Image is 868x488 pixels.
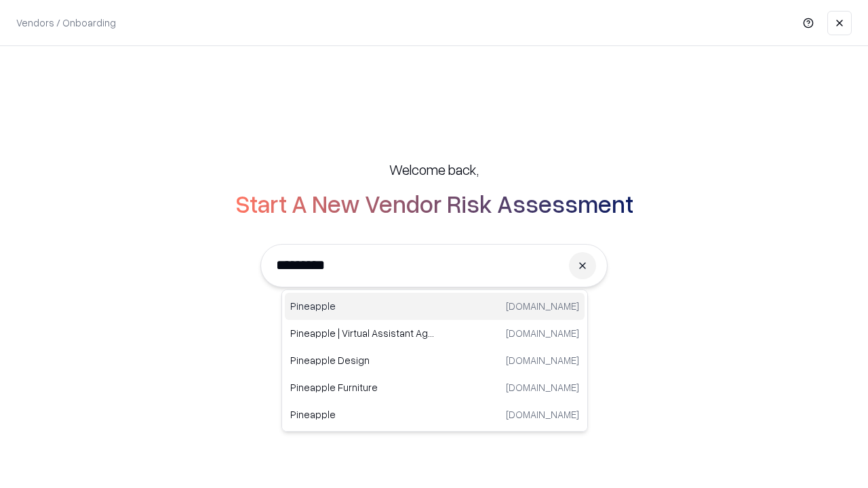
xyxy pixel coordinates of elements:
[506,380,579,394] p: [DOMAIN_NAME]
[506,353,579,367] p: [DOMAIN_NAME]
[235,190,633,217] h2: Start A New Vendor Risk Assessment
[389,160,479,179] h5: Welcome back,
[290,326,435,340] p: Pineapple | Virtual Assistant Agency
[506,407,579,422] p: [DOMAIN_NAME]
[506,326,579,340] p: [DOMAIN_NAME]
[16,16,116,30] p: Vendors / Onboarding
[290,353,435,367] p: Pineapple Design
[506,299,579,313] p: [DOMAIN_NAME]
[290,299,435,313] p: Pineapple
[281,289,588,432] div: Suggestions
[290,407,435,422] p: Pineapple
[290,380,435,394] p: Pineapple Furniture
